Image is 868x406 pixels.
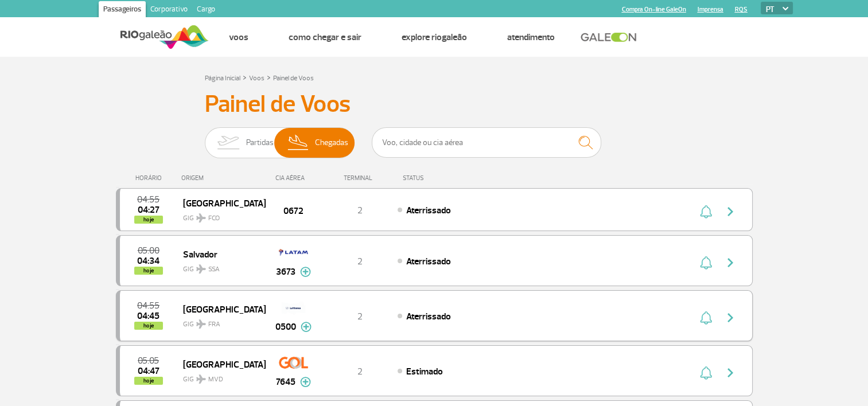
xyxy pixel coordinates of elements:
a: Voos [229,32,248,43]
a: Atendimento [507,32,555,43]
img: seta-direita-painel-voo.svg [723,311,737,325]
a: Explore RIOgaleão [402,32,467,43]
span: SSA [208,264,220,275]
span: Salvador [183,247,256,261]
a: Painel de Voos [273,74,314,83]
span: 2025-08-27 04:27:58 [138,206,159,214]
input: Voo, cidade ou cia aérea [372,127,601,158]
span: 2 [357,311,363,322]
div: TERMINAL [322,174,397,182]
span: [GEOGRAPHIC_DATA] [183,196,256,210]
img: slider-desembarque [282,128,316,158]
span: 2 [357,256,363,267]
span: 2025-08-27 04:55:00 [137,302,159,310]
span: Aterrissado [406,311,451,322]
img: mais-info-painel-voo.svg [300,267,311,277]
span: Chegadas [315,128,348,158]
a: RQS [735,6,748,13]
img: mais-info-painel-voo.svg [300,377,311,387]
span: hoje [134,322,163,330]
span: 2025-08-27 04:45:00 [137,312,159,320]
img: sino-painel-voo.svg [700,311,712,325]
div: CIA AÉREA [265,174,322,182]
a: > [267,71,271,84]
img: destiny_airplane.svg [196,374,206,384]
span: [GEOGRAPHIC_DATA] [183,357,256,372]
span: GIG [183,368,256,385]
span: GIG [183,207,256,224]
a: > [243,71,247,84]
a: Como chegar e sair [289,32,361,43]
span: 2 [357,205,363,216]
a: Página Inicial [205,74,240,83]
span: 0672 [283,204,303,218]
span: 2025-08-27 05:00:00 [138,247,159,255]
span: Aterrissado [406,205,451,216]
a: Voos [249,74,264,83]
span: hoje [134,216,163,224]
img: seta-direita-painel-voo.svg [723,366,737,380]
span: 0500 [275,320,296,334]
span: FRA [208,319,220,330]
a: Passageiros [99,1,146,19]
img: destiny_airplane.svg [196,213,206,222]
a: Cargo [192,1,220,19]
span: 7645 [276,375,295,389]
img: mais-info-painel-voo.svg [301,322,312,332]
span: Aterrissado [406,256,451,267]
img: destiny_airplane.svg [196,319,206,329]
span: 2025-08-27 05:05:00 [138,357,159,365]
a: Corporativo [146,1,192,19]
h3: Painel de Voos [205,90,664,119]
a: Compra On-line GaleOn [622,6,686,13]
span: Estimado [406,366,443,377]
span: GIG [183,258,256,275]
span: 2025-08-27 04:47:00 [138,367,159,375]
img: sino-painel-voo.svg [700,205,712,218]
span: FCO [208,213,220,224]
div: STATUS [397,174,491,182]
span: 2025-08-27 04:55:00 [137,196,159,204]
img: slider-embarque [210,128,246,158]
img: destiny_airplane.svg [196,264,206,274]
span: hoje [134,377,163,385]
span: 2025-08-27 04:34:00 [137,257,159,265]
span: hoje [134,267,163,275]
img: sino-painel-voo.svg [700,256,712,270]
div: HORÁRIO [119,174,182,182]
span: [GEOGRAPHIC_DATA] [183,302,256,317]
div: ORIGEM [181,174,265,182]
a: Imprensa [698,6,723,13]
span: MVD [208,374,223,385]
span: 2 [357,366,363,377]
span: Partidas [246,128,274,158]
span: GIG [183,313,256,330]
span: 3673 [276,265,295,279]
img: sino-painel-voo.svg [700,366,712,380]
img: seta-direita-painel-voo.svg [723,205,737,218]
img: seta-direita-painel-voo.svg [723,256,737,270]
